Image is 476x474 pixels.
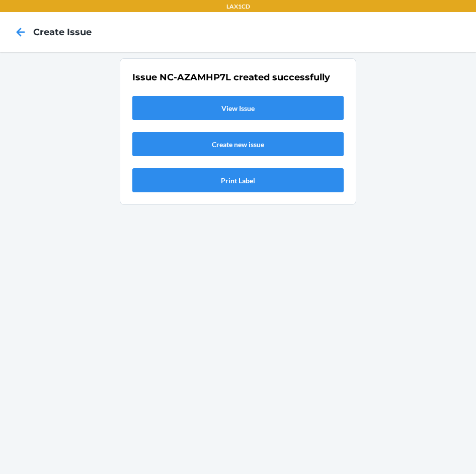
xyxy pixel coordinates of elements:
button: Print Label [132,168,344,192]
p: LAX1CD [226,2,250,11]
h2: Issue NC-AZAMHP7L created successfully [132,71,344,84]
a: View Issue [132,96,344,120]
h4: Create Issue [33,26,92,39]
a: Create new issue [132,132,344,156]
